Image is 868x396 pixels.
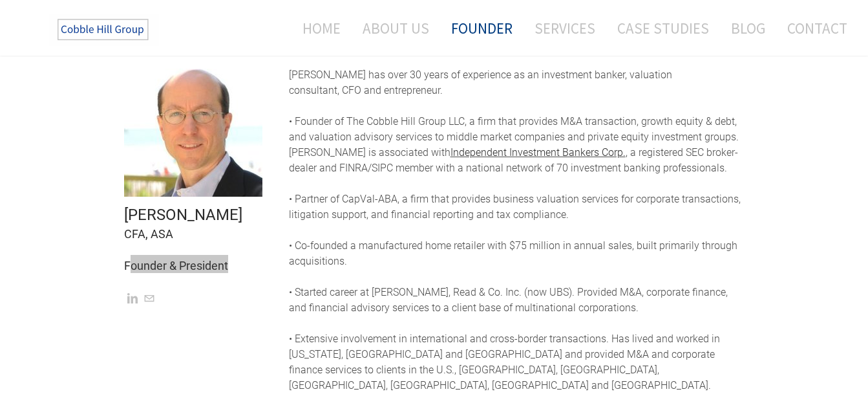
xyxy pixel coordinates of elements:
a: Contact [778,11,847,45]
a: Founder [441,11,522,45]
font: CFA, ASA [124,227,173,241]
a: Independent Investment Bankers Corp. [450,146,626,159]
font: [PERSON_NAME] [124,206,242,224]
span: • Partner of CapVal-ABA, a firm that provides business valuation services for corporate transacti... [289,193,741,221]
font: Founder & President [124,259,228,272]
a: Case Studies [608,11,719,45]
a: Services [525,11,605,45]
img: Picture [124,58,262,197]
a: Mail [144,292,154,305]
img: The Cobble Hill Group LLC [49,14,159,46]
a: Linkedin [127,292,138,305]
a: Blog [721,11,775,45]
font: [PERSON_NAME] has over 30 years of experience as an investment banker, valuation consultant, CFO ... [289,69,672,96]
a: Home [283,11,350,45]
a: About Us [353,11,439,45]
span: • Founder of The Cobble Hill Group LLC, a firm that provides M&A transaction, growth equity & deb... [289,115,739,143]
